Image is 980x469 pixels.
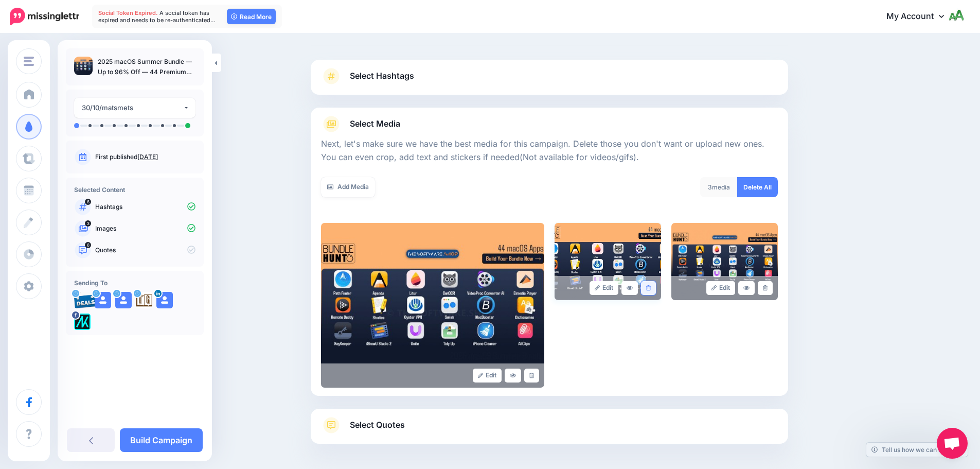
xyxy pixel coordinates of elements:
[95,224,195,233] p: Images
[113,124,116,127] li: A post will be sent on day 8
[321,68,778,95] a: Select Hashtags
[876,4,965,29] a: My Account
[473,369,502,383] a: Edit
[227,9,276,24] a: Read More
[866,443,968,457] a: Tell us how we can improve
[350,69,414,83] span: Select Hashtags
[321,137,778,164] p: Next, let's make sure we have the best media for this campaign. Delete those you don't want or up...
[95,246,195,255] p: Quotes
[115,292,132,308] img: user_default_image.png
[74,314,91,330] img: 300371053_782866562685722_1733786435366177641_n-bsa128417.png
[706,281,736,295] a: Edit
[98,9,216,24] span: A social token has expired and needs to be re-authenticated…
[82,102,183,114] div: 30/10/matsmets
[74,186,195,194] h4: Selected Content
[74,292,97,308] img: 95cf0fca748e57b5e67bba0a1d8b2b21-27699.png
[350,418,405,432] span: Select Quotes
[321,132,778,388] div: Select Media
[321,116,778,132] a: Select Media
[95,202,195,212] p: Hashtags
[74,98,195,118] button: 30/10/matsmets
[85,242,91,248] span: 6
[321,177,375,197] a: Add Media
[321,417,778,444] a: Select Quotes
[185,123,190,128] li: A post will be sent on day 30
[24,57,34,66] img: menu.png
[10,8,79,25] img: Missinglettr
[708,183,712,191] span: 3
[700,177,738,197] div: media
[85,199,91,205] span: 6
[136,292,152,308] img: agK0rCH6-27705.jpg
[98,57,195,77] p: 2025 macOS Summer Bundle — Up to 96% Off — 44 Premium Software Picks: Build Your Own macOS App Co...
[95,292,111,308] img: user_default_image.png
[737,177,778,197] a: Delete All
[173,124,176,127] li: A post will be sent on day 27
[88,124,92,127] li: A post will be sent on day 2
[85,220,91,227] span: 3
[74,279,195,287] h4: Sending To
[350,117,400,131] span: Select Media
[937,428,968,459] a: Open chat
[98,9,158,16] span: Social Token Expired.
[321,223,544,388] img: a61aca3eb5ba8296eca46e60befebed0_large.jpg
[161,124,164,127] li: A post will be sent on day 24
[671,223,778,300] img: 56215ca262b93e56a748a16e89028461_large.jpg
[124,124,128,127] li: A post will be sent on day 12
[590,281,619,295] a: Edit
[137,153,158,161] a: [DATE]
[149,124,152,127] li: A post will be sent on day 20
[95,152,195,162] p: First published
[137,124,140,127] li: A post will be sent on day 16
[555,223,661,300] img: 7842e526d1a8b7a967f5c08f69f1fdb1_large.jpg
[74,57,93,75] img: a61aca3eb5ba8296eca46e60befebed0_thumb.jpg
[100,124,103,127] li: A post will be sent on day 5
[74,123,79,128] li: A post will be sent on day 0
[156,292,173,308] img: user_default_image.png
